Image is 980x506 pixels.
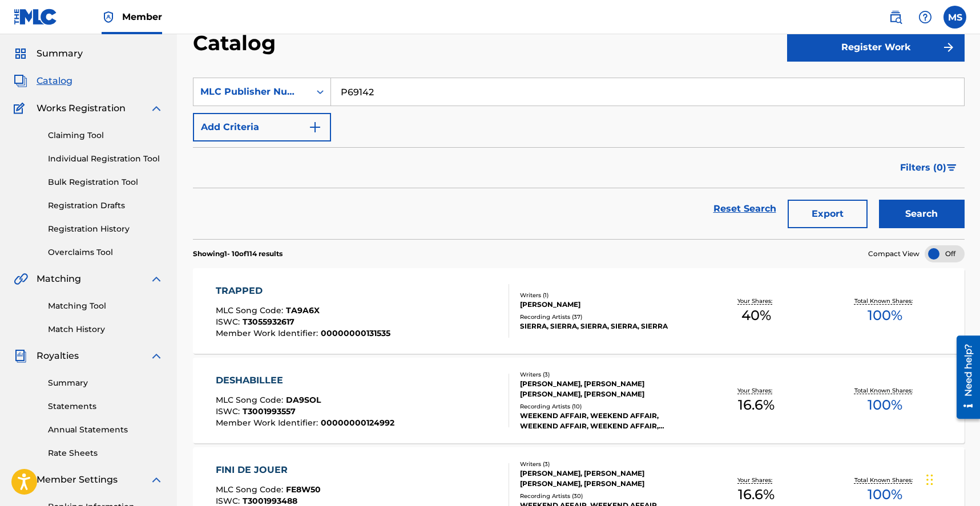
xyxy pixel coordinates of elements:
[741,305,771,326] span: 40 %
[854,297,916,305] p: Total Known Shares:
[868,395,902,415] span: 100 %
[286,484,321,495] span: FE8W50
[737,476,775,484] p: Your Shares:
[738,484,775,505] span: 16.6 %
[14,102,29,115] img: Works Registration
[216,374,394,387] div: DESHABILLEE
[243,317,295,327] span: T3055932617
[308,120,322,134] img: 9d2ae6d4665cec9f34b9.svg
[14,272,28,286] img: Matching
[216,284,390,298] div: TRAPPED
[788,200,868,228] button: Export
[943,6,966,29] div: User Menu
[520,379,692,399] div: [PERSON_NAME], [PERSON_NAME] [PERSON_NAME], [PERSON_NAME]
[14,74,72,88] a: CatalogCatalog
[193,30,281,56] h2: Catalog
[854,386,916,395] p: Total Known Shares:
[948,331,980,423] iframe: Resource Center
[216,317,243,327] span: ISWC :
[520,492,692,500] div: Recording Artists ( 30 )
[520,468,692,489] div: [PERSON_NAME], [PERSON_NAME] [PERSON_NAME], [PERSON_NAME]
[150,473,163,487] img: expand
[321,418,394,428] span: 00000000124992
[868,249,919,259] span: Compact View
[150,102,163,115] img: expand
[520,321,692,331] div: SIERRA, SIERRA, SIERRA, SIERRA, SIERRA
[520,460,692,468] div: Writers ( 3 )
[216,463,394,477] div: FINI DE JOUER
[14,47,83,60] a: SummarySummary
[893,153,965,182] button: Filters (0)
[193,113,331,141] button: Add Criteria
[200,85,303,99] div: MLC Publisher Number
[48,246,163,258] a: Overclaims Tool
[926,463,933,497] div: Drag
[37,272,81,286] span: Matching
[868,484,902,505] span: 100 %
[286,395,321,405] span: DA9SOL
[48,129,163,141] a: Claiming Tool
[216,496,243,506] span: ISWC :
[884,6,907,29] a: Public Search
[48,176,163,188] a: Bulk Registration Tool
[520,313,692,321] div: Recording Artists ( 37 )
[243,496,297,506] span: T3001993488
[48,400,163,412] a: Statements
[216,418,321,428] span: Member Work Identifier :
[48,153,163,165] a: Individual Registration Tool
[918,10,932,24] img: help
[520,370,692,379] div: Writers ( 3 )
[738,395,775,415] span: 16.6 %
[14,349,27,363] img: Royalties
[216,328,321,338] span: Member Work Identifier :
[321,328,390,338] span: 00000000131535
[48,447,163,459] a: Rate Sheets
[216,395,286,405] span: MLC Song Code :
[48,323,163,335] a: Match History
[37,102,126,115] span: Works Registration
[708,196,782,221] a: Reset Search
[14,9,58,25] img: MLC Logo
[14,47,27,60] img: Summary
[286,305,320,315] span: TA9A6X
[37,473,118,487] span: Member Settings
[150,349,163,363] img: expand
[193,78,965,239] form: Search Form
[37,349,79,363] span: Royalties
[520,402,692,411] div: Recording Artists ( 10 )
[14,74,27,88] img: Catalog
[193,268,965,354] a: TRAPPEDMLC Song Code:TA9A6XISWC:T3055932617Member Work Identifier:00000000131535Writers (1)[PERSO...
[914,6,937,29] div: Help
[243,406,296,416] span: T3001993557
[37,47,83,60] span: Summary
[193,249,283,259] p: Showing 1 - 10 of 114 results
[37,74,72,88] span: Catalog
[889,10,902,24] img: search
[900,161,946,175] span: Filters ( 0 )
[520,291,692,299] div: Writers ( 1 )
[216,406,243,416] span: ISWC :
[942,41,955,54] img: f7272a7cc735f4ea7f67.svg
[216,305,286,315] span: MLC Song Code :
[947,164,957,171] img: filter
[923,451,980,506] iframe: Chat Widget
[854,476,916,484] p: Total Known Shares:
[787,33,965,62] button: Register Work
[193,358,965,443] a: DESHABILLEEMLC Song Code:DA9SOLISWC:T3001993557Member Work Identifier:00000000124992Writers (3)[P...
[737,297,775,305] p: Your Shares:
[48,424,163,436] a: Annual Statements
[48,200,163,212] a: Registration Drafts
[520,411,692,431] div: WEEKEND AFFAIR, WEEKEND AFFAIR, WEEKEND AFFAIR, WEEKEND AFFAIR, WEEKEND AFFAIR
[868,305,902,326] span: 100 %
[216,484,286,495] span: MLC Song Code :
[48,300,163,312] a: Matching Tool
[14,473,27,487] img: Member Settings
[48,377,163,389] a: Summary
[879,200,965,228] button: Search
[150,272,163,286] img: expand
[102,10,115,24] img: Top Rightsholder
[737,386,775,395] p: Your Shares:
